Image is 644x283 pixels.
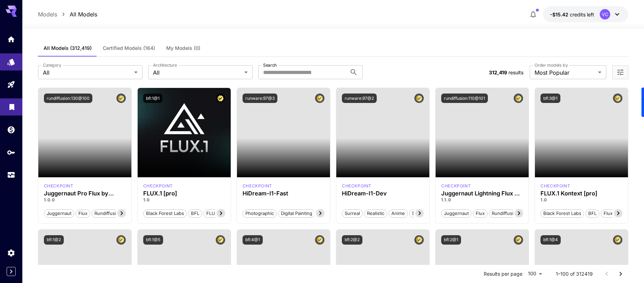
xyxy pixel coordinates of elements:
[243,235,263,245] button: bfl:4@1
[7,267,16,276] button: Expand sidebar
[514,94,523,103] button: Certified Model – Vetted for best performance and includes a commercial license.
[7,80,15,89] div: Playground
[614,267,628,281] button: Go to next page
[189,210,202,217] span: BFL
[44,190,126,197] h3: Juggernaut Pro Flux by RunDiffusion
[586,210,599,217] span: BFL
[70,10,97,18] a: All Models
[315,235,324,245] button: Certified Model – Vetted for best performance and includes a commercial license.
[116,94,126,103] button: Certified Model – Vetted for best performance and includes a commercial license.
[441,183,471,189] div: FLUX.1 D
[613,235,622,245] button: Certified Model – Vetted for best performance and includes a commercial license.
[601,210,633,217] span: Flux Kontext
[166,45,200,51] span: My Models (0)
[441,183,471,189] p: checkpoint
[243,94,277,103] button: runware:97@3
[243,210,276,217] span: Photographic
[44,45,92,51] span: All Models (312,419)
[243,183,272,189] div: HiDream Fast
[44,183,74,189] p: checkpoint
[143,190,225,197] h3: FLUX.1 [pro]
[7,171,15,179] div: Usage
[441,235,461,245] button: bfl:2@1
[143,94,162,103] button: bfl:1@1
[342,94,377,103] button: runware:97@2
[414,235,424,245] button: Certified Model – Vetted for best performance and includes a commercial license.
[473,209,488,218] button: flux
[541,210,584,217] span: Black Forest Labs
[7,148,15,157] div: API Keys
[550,11,594,18] div: -$15.41752
[389,209,408,218] button: Anime
[441,209,472,218] button: juggernaut
[143,183,173,189] div: fluxpro
[484,270,522,277] p: Results per page
[525,269,545,279] div: 100
[570,12,594,17] span: credits left
[535,68,595,77] span: Most Popular
[342,210,362,217] span: Surreal
[414,94,424,103] button: Certified Model – Vetted for best performance and includes a commercial license.
[43,62,61,68] label: Category
[38,10,57,18] a: Models
[8,100,16,109] div: Library
[489,209,522,218] button: rundiffusion
[540,183,570,189] p: checkpoint
[216,94,225,103] button: Certified Model – Vetted for best performance and includes a commercial license.
[153,68,242,77] span: All
[508,69,523,75] span: results
[342,183,371,189] p: checkpoint
[540,183,570,189] div: FLUX.1 Kontext [pro]
[278,209,315,218] button: Digital Painting
[409,209,431,218] button: Stylized
[144,210,186,217] span: Black Forest Labs
[243,190,324,197] div: HiDream-I1-Fast
[535,62,568,68] label: Order models by
[364,209,387,218] button: Realistic
[540,235,561,245] button: bfl:1@4
[389,210,407,217] span: Anime
[116,235,126,245] button: Certified Model – Vetted for best performance and includes a commercial license.
[585,209,599,218] button: BFL
[442,210,471,217] span: juggernaut
[441,197,523,203] p: 1.1.0
[365,210,387,217] span: Realistic
[188,209,202,218] button: BFL
[514,235,523,245] button: Certified Model – Vetted for best performance and includes a commercial license.
[143,235,163,245] button: bfl:1@5
[409,210,431,217] span: Stylized
[342,190,424,197] h3: HiDream-I1-Dev
[489,69,507,75] span: 312,419
[143,197,225,203] p: 1.0
[243,183,272,189] p: checkpoint
[153,62,177,68] label: Architecture
[342,183,371,189] div: HiDream Dev
[540,190,622,197] h3: FLUX.1 Kontext [pro]
[550,12,570,17] span: -$15.42
[441,190,523,197] h3: Juggernaut Lightning Flux by RunDiffusion
[540,197,622,203] p: 1.0
[44,235,64,245] button: bfl:1@2
[7,125,15,134] div: Wallet
[600,9,610,20] div: VC
[7,55,15,64] div: Models
[489,210,521,217] span: rundiffusion
[103,45,155,51] span: Certified Models (164)
[204,209,236,218] button: FLUX.1 [pro]
[441,94,488,103] button: rundiffusion:110@101
[7,35,15,44] div: Home
[342,209,363,218] button: Surreal
[540,94,560,103] button: bfl:3@1
[43,68,131,77] span: All
[315,94,324,103] button: Certified Model – Vetted for best performance and includes a commercial license.
[216,235,225,245] button: Certified Model – Vetted for best performance and includes a commercial license.
[76,210,90,217] span: flux
[473,210,487,217] span: flux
